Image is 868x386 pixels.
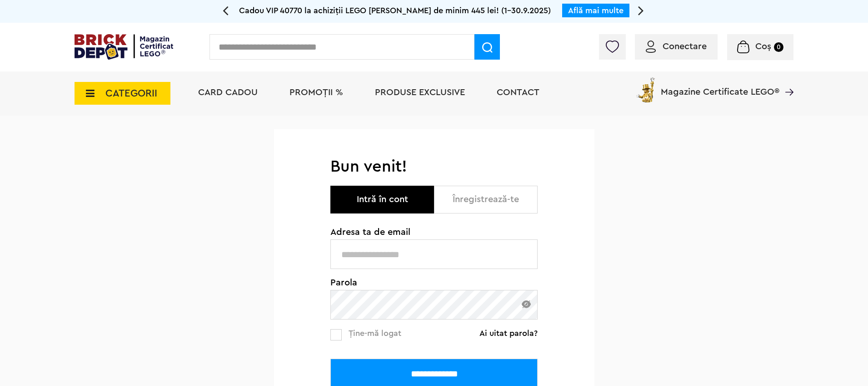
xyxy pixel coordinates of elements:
a: PROMOȚII % [289,88,343,97]
button: Intră în cont [330,186,434,213]
span: Cadou VIP 40770 la achiziții LEGO [PERSON_NAME] de minim 445 lei! (1-30.9.2025) [239,6,551,15]
a: Contact [497,88,539,97]
a: Card Cadou [198,88,258,97]
span: Adresa ta de email [330,228,538,237]
a: Ai uitat parola? [479,329,538,338]
a: Magazine Certificate LEGO® [779,76,793,85]
small: 0 [774,42,783,52]
span: Coș [755,42,771,51]
span: Conectare [663,42,707,51]
span: CATEGORII [105,88,157,98]
button: Înregistrează-te [434,186,538,213]
a: Produse exclusive [375,88,465,97]
span: Ține-mă logat [349,329,401,337]
span: Magazine Certificate LEGO® [661,76,779,96]
h1: Bun venit! [330,157,538,177]
a: Află mai multe [568,6,624,15]
span: Parola [330,278,538,287]
a: Conectare [646,42,707,51]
